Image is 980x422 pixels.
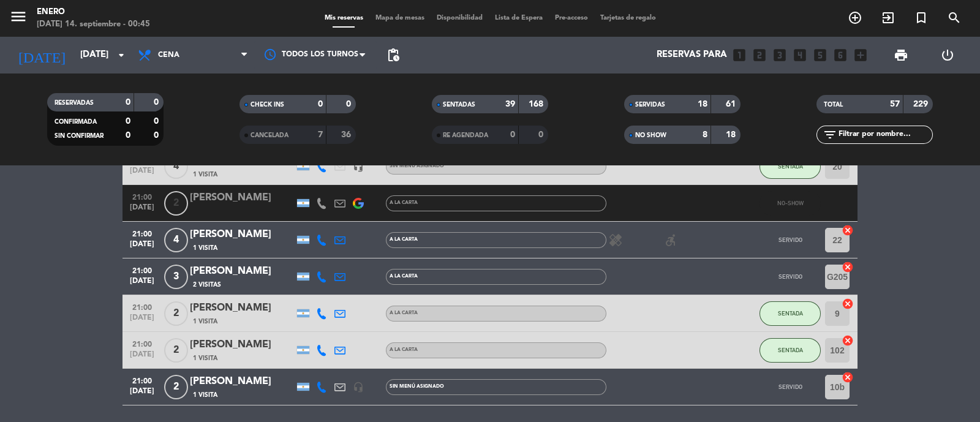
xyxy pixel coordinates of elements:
[193,170,217,179] span: 1 Visita
[549,15,594,21] span: Pre-acceso
[126,131,130,140] strong: 0
[127,226,157,240] span: 21:00
[164,191,188,216] span: 2
[759,191,821,216] button: NO-SHOW
[318,15,369,21] span: Mis reservas
[164,375,188,399] span: 2
[778,163,803,170] span: SENTADA
[190,337,294,353] div: [PERSON_NAME]
[443,132,488,138] span: RE AGENDADA
[390,384,444,389] span: Sin menú asignado
[190,190,294,206] div: [PERSON_NAME]
[489,15,549,21] span: Lista de Espera
[251,102,284,108] span: CHECK INS
[837,128,932,141] input: Filtrar por nombre...
[431,15,489,21] span: Disponibilidad
[193,390,217,400] span: 1 Visita
[824,102,843,108] span: TOTAL
[842,371,854,383] i: cancel
[778,236,802,243] span: SERVIDO
[594,15,662,21] span: Tarjetas de regalo
[913,100,930,108] strong: 229
[635,132,666,138] span: NO SHOW
[369,15,431,21] span: Mapa de mesas
[353,161,364,172] i: headset_mic
[443,102,475,108] span: SENTADAS
[154,98,161,107] strong: 0
[193,243,217,253] span: 1 Visita
[318,100,323,108] strong: 0
[126,117,130,126] strong: 0
[663,233,678,247] i: accessible_forward
[812,47,828,63] i: looks_5
[55,100,94,106] span: RESERVADAS
[529,100,546,108] strong: 168
[698,100,707,108] strong: 18
[154,131,161,140] strong: 0
[608,233,623,247] i: healing
[842,334,854,347] i: cancel
[390,274,418,279] span: A LA CARTA
[510,130,515,139] strong: 0
[154,117,161,126] strong: 0
[842,261,854,273] i: cancel
[193,317,217,326] span: 1 Visita
[823,127,837,142] i: filter_list
[127,263,157,277] span: 21:00
[914,10,929,25] i: turned_in_not
[164,265,188,289] span: 3
[193,353,217,363] span: 1 Visita
[190,227,294,243] div: [PERSON_NAME]
[505,100,515,108] strong: 39
[759,375,821,399] button: SERVIDO
[731,47,747,63] i: looks_one
[759,265,821,289] button: SERVIDO
[759,228,821,252] button: SERVIDO
[752,47,767,63] i: looks_two
[9,7,28,26] i: menu
[127,373,157,387] span: 21:00
[164,338,188,363] span: 2
[778,273,802,280] span: SERVIDO
[55,119,97,125] span: CONFIRMADA
[126,98,130,107] strong: 0
[890,100,900,108] strong: 57
[778,310,803,317] span: SENTADA
[55,133,104,139] span: SIN CONFIRMAR
[842,224,854,236] i: cancel
[127,336,157,350] span: 21:00
[127,387,157,401] span: [DATE]
[127,350,157,364] span: [DATE]
[940,48,955,62] i: power_settings_new
[127,277,157,291] span: [DATE]
[164,154,188,179] span: 4
[881,10,895,25] i: exit_to_app
[164,301,188,326] span: 2
[190,263,294,279] div: [PERSON_NAME]
[759,301,821,326] button: SENTADA
[127,203,157,217] span: [DATE]
[390,237,418,242] span: A LA CARTA
[37,6,150,18] div: Enero
[37,18,150,31] div: [DATE] 14. septiembre - 00:45
[127,167,157,181] span: [DATE]
[390,311,418,315] span: A LA CARTA
[832,47,848,63] i: looks_6
[778,383,802,390] span: SERVIDO
[114,48,129,62] i: arrow_drop_down
[346,100,353,108] strong: 0
[924,37,971,73] div: LOG OUT
[193,280,221,290] span: 2 Visitas
[353,198,364,209] img: google-logo.png
[390,347,418,352] span: A LA CARTA
[853,47,869,63] i: add_box
[127,314,157,328] span: [DATE]
[635,102,665,108] span: SERVIDAS
[759,154,821,179] button: SENTADA
[9,7,28,30] button: menu
[158,51,179,59] span: Cena
[538,130,546,139] strong: 0
[947,10,962,25] i: search
[657,50,727,61] span: Reservas para
[848,10,862,25] i: add_circle_outline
